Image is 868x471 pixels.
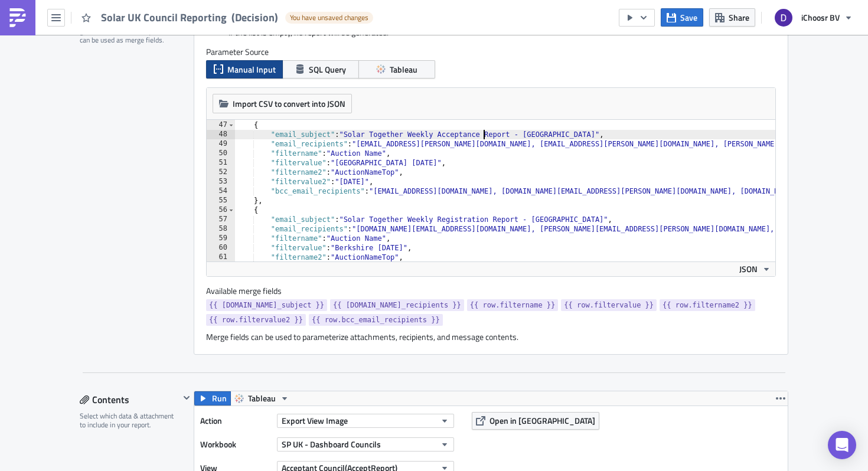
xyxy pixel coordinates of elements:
button: Open in [GEOGRAPHIC_DATA] [472,412,599,430]
div: 57 [207,215,235,224]
span: Save [680,11,697,24]
body: Rich Text Area. Press ALT-0 for help. [5,5,564,170]
div: 61 [207,253,235,262]
button: Hide content [180,391,194,405]
label: Parameter Source [206,47,776,57]
div: 60 [207,243,235,253]
span: Open in [GEOGRAPHIC_DATA] [490,414,595,427]
span: {{ [DOMAIN_NAME]_recipients }} [333,299,461,311]
button: iChoosr BV [768,5,859,31]
span: Tableau [248,391,276,405]
button: SP UK - Dashboard Councils [277,437,454,452]
span: JSON [739,263,758,275]
span: {{ row.filtervalue }} [564,299,654,311]
div: 54 [207,187,235,196]
label: Action [200,412,271,430]
button: Save [661,8,703,27]
span: You have unsaved changes [290,13,368,22]
label: Available merge fields [206,286,295,296]
button: SQL Query [282,60,359,78]
button: Manual Input [206,60,283,78]
p: Please see attached for your weekly Solar Together acceptance report. [5,18,564,27]
span: Share [729,11,749,24]
div: 59 [207,234,235,243]
button: Tableau [358,60,435,78]
div: Select which data & attachment to include in your report. [80,411,180,430]
span: {{ row.filtervalue2 }} [209,314,303,326]
div: Define a list of parameters to iterate over. One report will be generated for each entry. Attribu... [80,8,186,45]
p: 1. Cumulative acceptance figures graph [5,44,564,53]
span: {{ row.filtername }} [470,299,556,311]
div: 50 [207,149,235,158]
div: 55 [207,196,235,205]
div: 47 [207,120,235,130]
p: Hi, [5,5,564,14]
button: Import CSV to convert into JSON [213,94,352,113]
span: Run [212,391,227,405]
div: 53 [207,177,235,187]
img: Avatar [774,8,794,28]
div: 58 [207,224,235,234]
a: {{ row.bcc_email_recipients }} [309,314,443,326]
span: SQL Query [309,63,346,76]
img: PushMetrics [8,8,27,27]
span: Export View Image [282,414,348,427]
div: 48 [207,130,235,139]
button: Run [194,391,231,405]
span: SP UK - Dashboard Councils [282,438,381,450]
button: Export View Image [277,414,454,428]
p: 3. Decliner reasons (.pdf) [5,70,564,79]
span: Tableau [390,63,417,76]
button: Tableau [230,391,293,405]
a: {{ [DOMAIN_NAME]_subject }} [206,299,327,311]
p: This email contains the following: [5,31,564,40]
span: Solar UK Council Reporting (Decision) [101,11,279,24]
span: iChoosr BV [801,11,840,24]
span: Manual Input [227,63,276,76]
button: JSON [735,262,775,276]
label: Workbook [200,436,271,453]
a: {{ [DOMAIN_NAME]_recipients }} [330,299,464,311]
div: 56 [207,205,235,215]
div: 52 [207,168,235,177]
div: Open Intercom Messenger [828,431,856,459]
span: Import CSV to convert into JSON [233,97,345,110]
a: {{ row.filtername2 }} [660,299,755,311]
div: 49 [207,139,235,149]
span: {{ [DOMAIN_NAME]_subject }} [209,299,324,311]
a: {{ row.filtervalue }} [561,299,657,311]
a: {{ row.filtername }} [467,299,559,311]
div: Contents [80,391,180,408]
p: 2. Breakdown of acceptance Solar PV / Battery inc SME [5,57,564,66]
div: 51 [207,158,235,168]
button: Share [709,8,755,27]
span: {{ row.filtername2 }} [663,299,752,311]
a: {{ row.filtervalue2 }} [206,314,306,326]
span: {{ row.bcc_email_recipients }} [312,314,440,326]
div: Merge fields can be used to parameterize attachments, recipients, and message contents. [206,332,776,342]
p: If you have any questions please contact your Relationship Manager. [5,83,564,92]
